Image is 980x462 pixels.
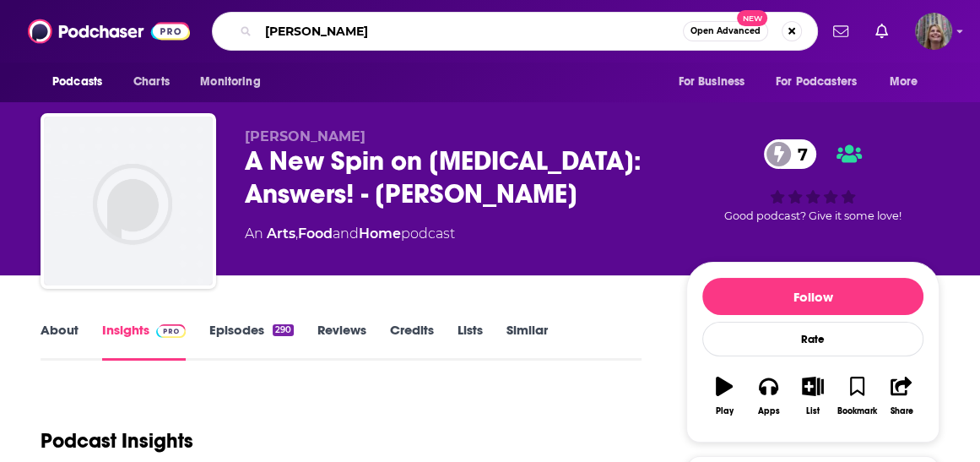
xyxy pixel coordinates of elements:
div: Share [890,406,912,416]
button: Follow [702,278,923,315]
a: About [41,322,79,361]
div: Search podcasts, credits, & more... [212,12,818,51]
img: Podchaser - Follow, Share and Rate Podcasts [28,15,190,47]
button: open menu [878,66,939,98]
button: Play [702,366,746,427]
span: For Business [678,70,744,94]
span: , [295,226,298,242]
a: Show notifications dropdown [826,17,855,46]
div: 290 [273,324,294,336]
span: Open Advanced [690,27,761,35]
img: Podchaser Pro [156,324,186,338]
button: open menu [41,66,124,98]
h1: Podcast Insights [41,428,193,454]
a: Home [359,226,401,242]
button: Apps [746,366,790,427]
a: Reviews [317,322,366,361]
span: Logged in as CGorges [915,13,952,50]
span: [PERSON_NAME] [245,128,365,144]
div: List [806,406,820,416]
button: List [791,366,835,427]
span: Good podcast? Give it some love! [724,209,901,222]
button: open menu [188,66,282,98]
button: open menu [765,66,881,98]
button: open menu [666,66,766,98]
span: 7 [781,139,816,169]
span: Podcasts [52,70,102,94]
span: Monitoring [200,70,260,94]
div: Rate [702,322,923,356]
button: Bookmark [835,366,879,427]
button: Share [880,366,923,427]
span: Charts [133,70,170,94]
div: 7Good podcast? Give it some love! [686,128,939,233]
a: Food [298,226,333,242]
a: Show notifications dropdown [869,17,895,46]
span: For Podcasters [776,70,857,94]
input: Search podcasts, credits, & more... [258,18,683,45]
a: Credits [390,322,434,361]
div: Play [716,406,734,416]
span: More [890,70,918,94]
button: Show profile menu [915,13,952,50]
a: Similar [506,322,548,361]
a: InsightsPodchaser Pro [102,322,186,361]
a: 7 [764,139,816,169]
a: Charts [122,66,180,98]
div: Bookmark [837,406,877,416]
img: User Profile [915,13,952,50]
div: Apps [758,406,780,416]
div: An podcast [245,224,455,244]
img: A New Spin on Autism: Answers! - Lynette Louise [44,117,213,285]
button: Open AdvancedNew [683,21,768,41]
span: and [333,226,359,242]
a: Lists [458,322,483,361]
a: Episodes290 [209,322,294,361]
span: New [737,10,767,26]
a: Arts [267,226,295,242]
